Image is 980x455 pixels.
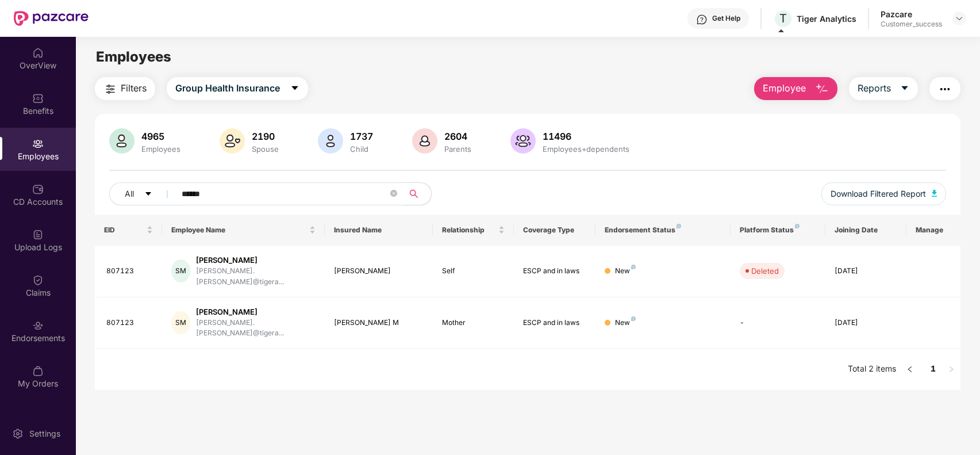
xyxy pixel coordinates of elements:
[631,265,636,269] img: svg+xml;base64,PHN2ZyB4bWxucz0iaHR0cDovL3d3dy53My5vcmcvMjAwMC9zdmciIHdpZHRoPSI4IiBoZWlnaHQ9IjgiIH...
[848,360,896,378] li: Total 2 items
[106,318,153,328] div: 807123
[858,81,891,95] span: Reports
[825,215,906,246] th: Joining Date
[334,318,424,328] div: [PERSON_NAME] M
[196,266,316,288] div: [PERSON_NAME].[PERSON_NAME]@tigera...
[32,47,44,59] img: svg+xml;base64,PHN2ZyBpZD0iSG9tZSIgeG1sbnM9Imh0dHA6Ly93d3cudzMub3JnLzIwMDAvc3ZnIiB3aWR0aD0iMjAiIG...
[403,189,425,198] span: search
[175,81,280,95] span: Group Health Insurance
[106,266,153,277] div: 807123
[938,82,952,96] img: svg+xml;base64,PHN2ZyB4bWxucz0iaHR0cDovL3d3dy53My5vcmcvMjAwMC9zdmciIHdpZHRoPSIyNCIgaGVpZ2h0PSIyNC...
[540,144,632,154] div: Employees+dependents
[696,14,708,25] img: svg+xml;base64,PHN2ZyBpZD0iSGVscC0zMngzMiIgeG1sbnM9Imh0dHA6Ly93d3cudzMub3JnLzIwMDAvc3ZnIiB3aWR0aD...
[906,366,913,373] span: left
[325,215,433,246] th: Insured Name
[906,215,960,246] th: Manage
[249,131,281,142] div: 2190
[103,82,117,96] img: svg+xml;base64,PHN2ZyB4bWxucz0iaHR0cDovL3d3dy53My5vcmcvMjAwMC9zdmciIHdpZHRoPSIyNCIgaGVpZ2h0PSIyNC...
[32,138,44,150] img: svg+xml;base64,PHN2ZyBpZD0iRW1wbG95ZWVzIiB4bWxucz0iaHR0cDovL3d3dy53My5vcmcvMjAwMC9zdmciIHdpZHRoPS...
[901,360,919,378] li: Previous Page
[442,266,505,277] div: Self
[171,259,190,282] div: SM
[835,266,897,277] div: [DATE]
[167,77,308,100] button: Group Health Insurancecaret-down
[139,131,183,142] div: 4965
[523,266,586,277] div: ESCP and in laws
[901,360,919,378] button: left
[171,225,306,235] span: Employee Name
[121,81,147,95] span: Filters
[514,215,595,246] th: Coverage Type
[924,360,942,377] a: 1
[26,428,64,439] div: Settings
[779,12,787,25] span: T
[751,265,779,277] div: Deleted
[32,183,44,195] img: svg+xml;base64,PHN2ZyBpZD0iQ0RfQWNjb3VudHMiIGRhdGEtbmFtZT0iQ0QgQWNjb3VudHMiIHhtbG5zPSJodHRwOi8vd3...
[815,82,829,96] img: svg+xml;base64,PHN2ZyB4bWxucz0iaHR0cDovL3d3dy53My5vcmcvMjAwMC9zdmciIHhtbG5zOnhsaW5rPSJodHRwOi8vd3...
[171,311,190,334] div: SM
[797,13,856,24] div: Tiger Analytics
[348,144,375,154] div: Child
[821,182,947,205] button: Download Filtered Report
[631,316,636,321] img: svg+xml;base64,PHN2ZyB4bWxucz0iaHR0cDovL3d3dy53My5vcmcvMjAwMC9zdmciIHdpZHRoPSI4IiBoZWlnaHQ9IjgiIH...
[523,318,586,328] div: ESCP and in laws
[139,144,183,154] div: Employees
[196,255,316,266] div: [PERSON_NAME]
[615,318,636,328] div: New
[334,266,424,277] div: [PERSON_NAME]
[348,131,375,142] div: 1737
[14,11,89,26] img: New Pazcare Logo
[95,215,163,246] th: EID
[740,225,816,235] div: Platform Status
[955,14,964,23] img: svg+xml;base64,PHN2ZyBpZD0iRHJvcGRvd24tMzJ4MzIiIHhtbG5zPSJodHRwOi8vd3d3LnczLm9yZy8yMDAwL3N2ZyIgd2...
[795,224,800,228] img: svg+xml;base64,PHN2ZyB4bWxucz0iaHR0cDovL3d3dy53My5vcmcvMjAwMC9zdmciIHdpZHRoPSI4IiBoZWlnaHQ9IjgiIH...
[196,307,316,318] div: [PERSON_NAME]
[290,83,299,94] span: caret-down
[942,360,960,378] li: Next Page
[32,229,44,240] img: svg+xml;base64,PHN2ZyBpZD0iVXBsb2FkX0xvZ3MiIGRhdGEtbmFtZT0iVXBsb2FkIExvZ3MiIHhtbG5zPSJodHRwOi8vd3...
[32,93,44,104] img: svg+xml;base64,PHN2ZyBpZD0iQmVuZWZpdHMiIHhtbG5zPSJodHRwOi8vd3d3LnczLm9yZy8yMDAwL3N2ZyIgd2lkdGg9Ij...
[12,428,24,439] img: svg+xml;base64,PHN2ZyBpZD0iU2V0dGluZy0yMHgyMCIgeG1sbnM9Imh0dHA6Ly93d3cudzMub3JnLzIwMDAvc3ZnIiB3aW...
[900,83,909,94] span: caret-down
[849,77,918,100] button: Reportscaret-down
[540,131,632,142] div: 11496
[220,128,245,154] img: svg+xml;base64,PHN2ZyB4bWxucz0iaHR0cDovL3d3dy53My5vcmcvMjAwMC9zdmciIHhtbG5zOnhsaW5rPSJodHRwOi8vd3...
[433,215,514,246] th: Relationship
[942,360,960,378] button: right
[835,318,897,328] div: [DATE]
[615,266,636,277] div: New
[948,366,955,373] span: right
[390,189,397,200] span: close-circle
[731,297,825,349] td: -
[162,215,324,246] th: Employee Name
[442,144,474,154] div: Parents
[754,77,837,100] button: Employee
[677,224,681,228] img: svg+xml;base64,PHN2ZyB4bWxucz0iaHR0cDovL3d3dy53My5vcmcvMjAwMC9zdmciIHdpZHRoPSI4IiBoZWlnaHQ9IjgiIH...
[763,81,806,95] span: Employee
[109,182,179,205] button: Allcaret-down
[881,9,942,20] div: Pazcare
[390,190,397,197] span: close-circle
[249,144,281,154] div: Spouse
[144,190,152,199] span: caret-down
[403,182,432,205] button: search
[510,128,536,154] img: svg+xml;base64,PHN2ZyB4bWxucz0iaHR0cDovL3d3dy53My5vcmcvMjAwMC9zdmciIHhtbG5zOnhsaW5rPSJodHRwOi8vd3...
[32,365,44,377] img: svg+xml;base64,PHN2ZyBpZD0iTXlfT3JkZXJzIiBkYXRhLW5hbWU9Ik15IE9yZGVycyIgeG1sbnM9Imh0dHA6Ly93d3cudz...
[109,128,134,154] img: svg+xml;base64,PHN2ZyB4bWxucz0iaHR0cDovL3d3dy53My5vcmcvMjAwMC9zdmciIHhtbG5zOnhsaW5rPSJodHRwOi8vd3...
[932,190,937,197] img: svg+xml;base64,PHN2ZyB4bWxucz0iaHR0cDovL3d3dy53My5vcmcvMjAwMC9zdmciIHhtbG5zOnhsaW5rPSJodHRwOi8vd3...
[32,274,44,286] img: svg+xml;base64,PHN2ZyBpZD0iQ2xhaW0iIHhtbG5zPSJodHRwOi8vd3d3LnczLm9yZy8yMDAwL3N2ZyIgd2lkdGg9IjIwIi...
[442,131,474,142] div: 2604
[605,225,721,235] div: Endorsement Status
[125,188,134,200] span: All
[95,77,155,100] button: Filters
[318,128,343,154] img: svg+xml;base64,PHN2ZyB4bWxucz0iaHR0cDovL3d3dy53My5vcmcvMjAwMC9zdmciIHhtbG5zOnhsaW5rPSJodHRwOi8vd3...
[442,318,505,328] div: Mother
[712,14,740,23] div: Get Help
[831,188,926,200] span: Download Filtered Report
[196,318,316,339] div: [PERSON_NAME].[PERSON_NAME]@tigera...
[96,48,171,65] span: Employees
[412,128,437,154] img: svg+xml;base64,PHN2ZyB4bWxucz0iaHR0cDovL3d3dy53My5vcmcvMjAwMC9zdmciIHhtbG5zOnhsaW5rPSJodHRwOi8vd3...
[924,360,942,378] li: 1
[32,320,44,331] img: svg+xml;base64,PHN2ZyBpZD0iRW5kb3JzZW1lbnRzIiB4bWxucz0iaHR0cDovL3d3dy53My5vcmcvMjAwMC9zdmciIHdpZH...
[104,225,145,235] span: EID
